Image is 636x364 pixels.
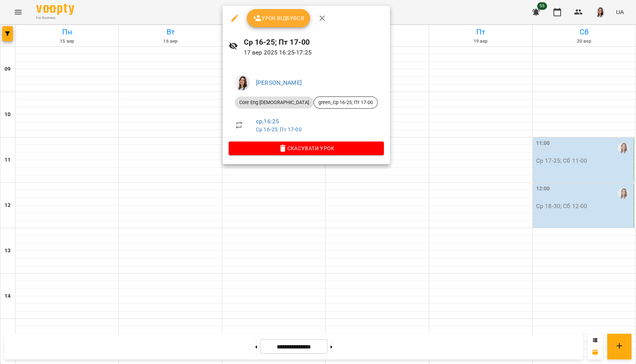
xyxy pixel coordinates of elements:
[314,99,377,106] span: green_Ср 16-25; Пт 17-00
[256,126,302,132] a: Ср 16-25; Пт 17-00
[313,96,378,109] div: green_Ср 16-25; Пт 17-00
[235,99,313,106] span: Core Eng [DEMOGRAPHIC_DATA]
[244,36,384,48] h6: Ср 16-25; Пт 17-00
[247,9,310,27] button: Урок відбувся
[235,144,378,153] span: Скасувати Урок
[256,79,302,86] a: [PERSON_NAME]
[256,118,279,125] a: ср , 16:25
[229,142,384,155] button: Скасувати Урок
[244,48,384,57] p: 17 вер 2025 16:25 - 17:25
[235,75,250,90] img: 254062d7435ce010e47df81fbdad6a99.jpg
[253,14,304,23] span: Урок відбувся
